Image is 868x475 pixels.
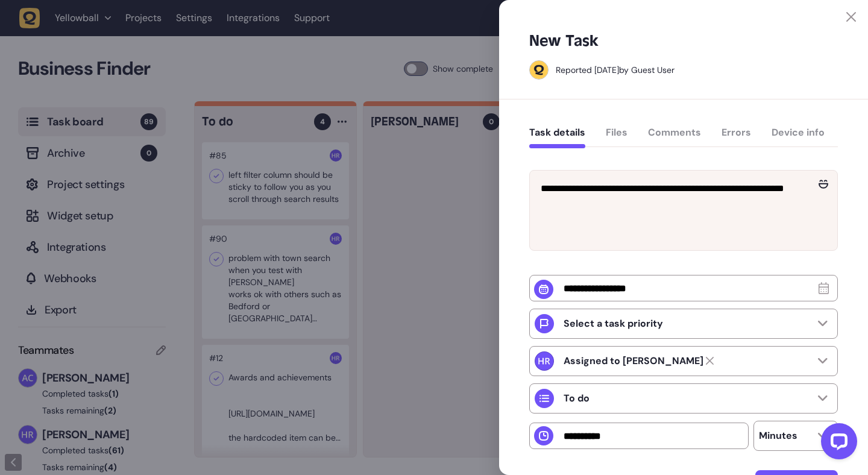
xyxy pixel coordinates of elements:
[556,64,675,76] div: by Guest User
[529,127,585,148] button: Task details
[530,61,548,79] img: Guest User
[564,392,590,404] p: To do
[759,430,797,442] p: Minutes
[811,418,862,469] iframe: LiveChat chat widget
[564,355,703,367] strong: Harry Robinson
[529,31,599,51] h5: New Task
[564,318,663,330] p: Select a task priority
[556,64,619,75] div: Reported [DATE]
